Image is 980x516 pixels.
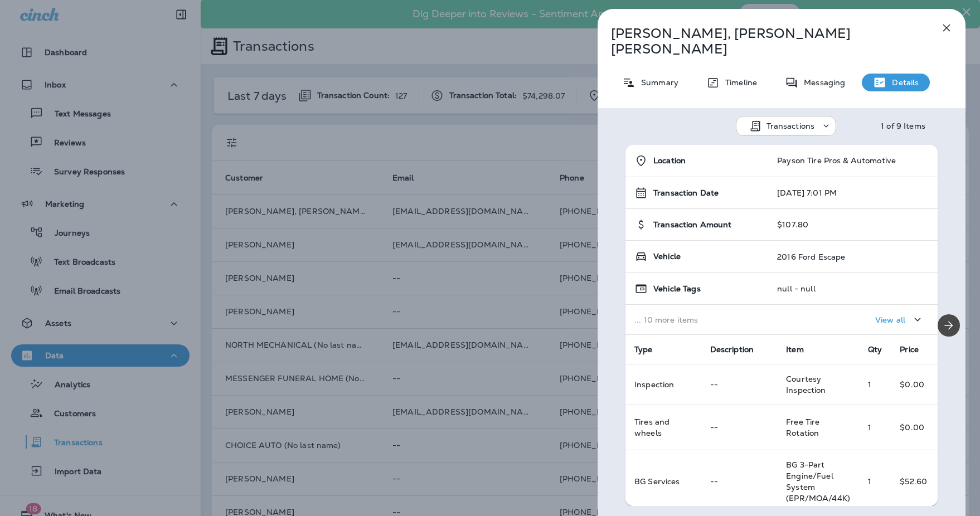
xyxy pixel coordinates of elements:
span: Description [710,344,754,354]
p: Timeline [720,78,757,87]
span: Type [634,344,653,354]
p: 2016 Ford Escape [777,252,845,261]
span: Vehicle [653,252,681,261]
p: $52.60 [900,477,929,486]
p: Transactions [766,121,815,130]
span: Free Tire Rotation [786,417,819,438]
p: -- [710,477,768,486]
td: [DATE] 7:01 PM [768,177,938,209]
p: View all [875,315,905,324]
p: Summary [635,78,678,87]
span: Tires and wheels [634,417,669,438]
span: Transaction Amount [653,220,732,230]
span: Item [786,344,804,354]
p: [PERSON_NAME], [PERSON_NAME] [PERSON_NAME] [611,26,915,57]
td: $107.80 [768,209,938,241]
span: Transaction Date [653,188,719,198]
p: $0.00 [900,380,929,389]
div: 1 of 9 Items [881,121,925,130]
span: 1 [868,422,871,432]
span: BG Services [634,476,680,486]
span: 1 [868,476,871,486]
span: Courtesy Inspection [786,374,826,395]
span: Location [653,156,686,165]
button: View all [871,309,929,330]
p: ... 10 more items [634,315,759,324]
span: Qty [868,344,882,354]
p: Messaging [798,78,845,87]
td: Payson Tire Pros & Automotive [768,145,938,177]
p: $0.00 [900,423,929,432]
span: 1 [868,379,871,390]
span: Inspection [634,379,674,390]
p: Details [886,78,919,87]
p: -- [710,380,768,389]
button: Next [938,314,960,337]
p: -- [710,423,768,432]
p: null - null [777,284,816,293]
span: Vehicle Tags [653,284,701,294]
span: BG 3-Part Engine/Fuel System (EPR/MOA/44K) [786,460,850,503]
span: Price [900,344,919,354]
